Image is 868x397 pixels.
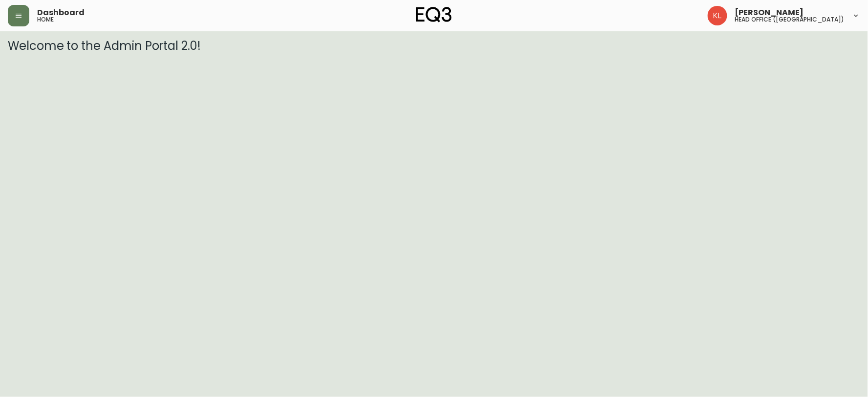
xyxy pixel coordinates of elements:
h3: Welcome to the Admin Portal 2.0! [8,39,860,53]
h5: home [37,17,54,22]
h5: head office ([GEOGRAPHIC_DATA]) [735,17,845,22]
span: [PERSON_NAME] [735,9,804,17]
span: Dashboard [37,9,85,17]
img: logo [416,7,452,22]
img: 2c0c8aa7421344cf0398c7f872b772b5 [708,6,727,25]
